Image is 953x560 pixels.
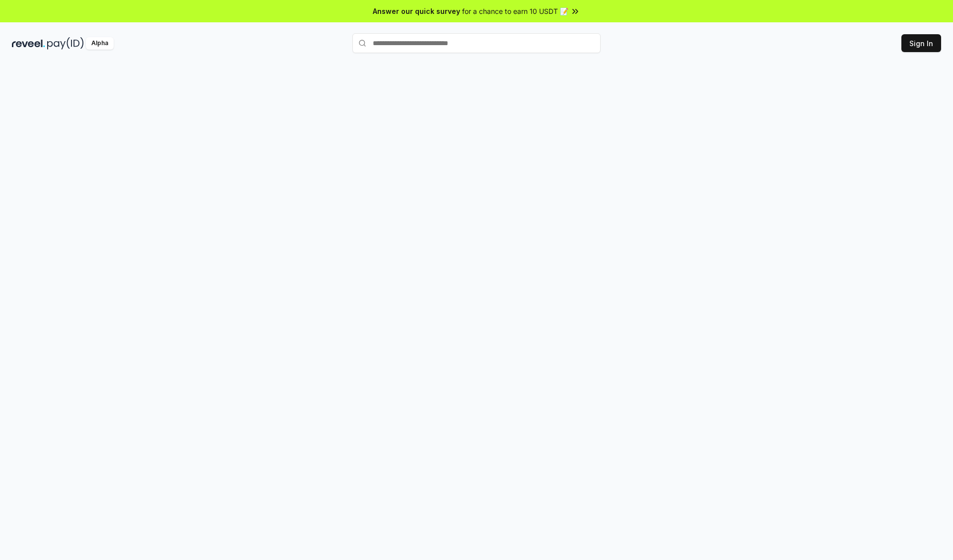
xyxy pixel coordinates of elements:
span: for a chance to earn 10 USDT 📝 [462,6,568,16]
img: reveel_dark [12,37,45,50]
button: Sign In [901,34,941,52]
div: Alpha [86,37,114,50]
img: pay_id [47,37,84,50]
span: Answer our quick survey [373,6,460,16]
